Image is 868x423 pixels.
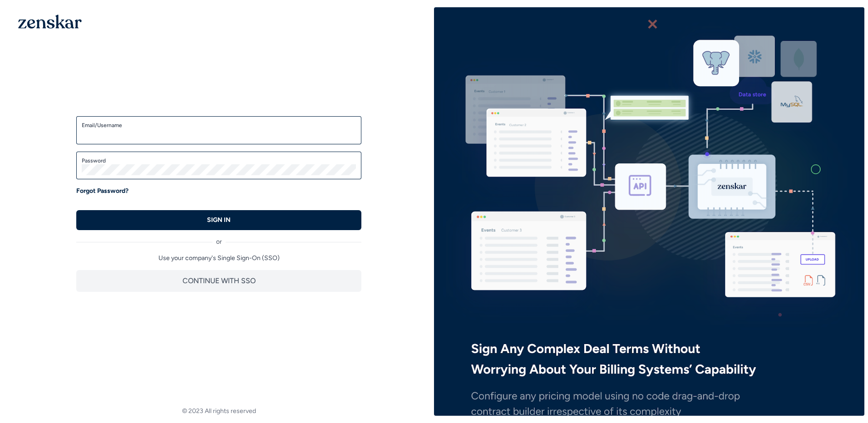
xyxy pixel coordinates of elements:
[207,216,231,225] p: SIGN IN
[82,122,356,129] label: Email/Username
[4,407,434,416] footer: © 2023 All rights reserved
[76,210,361,230] button: SIGN IN
[76,230,361,246] div: or
[76,254,361,263] p: Use your company's Single Sign-On (SSO)
[18,15,82,29] img: 1OGAJ2xQqyY4LXKgY66KYq0eOWRCkrZdAb3gUhuVAqdWPZE9SRJmCz+oDMSn4zDLXe31Ii730ItAGKgCKgCCgCikA4Av8PJUP...
[82,157,356,164] label: Password
[76,187,128,196] a: Forgot Password?
[76,270,361,292] button: CONTINUE WITH SSO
